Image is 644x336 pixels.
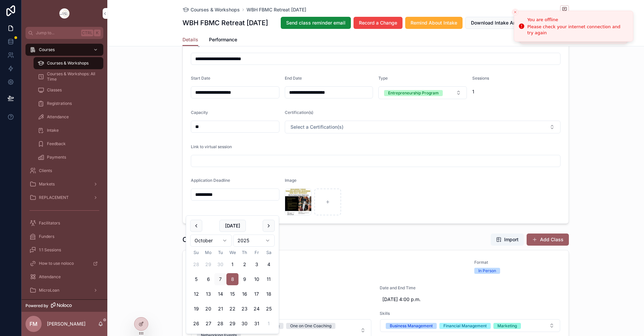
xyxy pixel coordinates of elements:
span: Download Intake Answers [471,19,530,26]
button: Sunday, October 19th, 2025 [190,303,202,315]
button: Sunday, October 5th, 2025 [190,273,202,285]
button: Send class reminder email [281,17,351,29]
button: Monday, October 27th, 2025 [202,318,214,330]
span: Markets [39,181,55,187]
div: Entrepreneurship Program [388,90,439,96]
button: Select Button [378,86,467,99]
span: Program Modules and Focus [191,311,372,316]
span: Sessions [472,76,489,81]
span: Intake [47,128,59,133]
button: Wednesday, October 15th, 2025 [226,288,238,300]
a: Attendance [34,111,103,123]
a: How to use noloco [25,257,103,269]
button: Friday, October 3rd, 2025 [251,258,263,270]
span: Date and Time [191,285,372,291]
a: Markets [25,178,103,190]
span: Start Date [191,76,210,81]
span: Feedback [47,141,66,146]
span: Classes [47,87,62,93]
button: Tuesday, October 28th, 2025 [214,318,226,330]
span: Remind About Intake [411,19,457,26]
a: Feedback [34,138,103,150]
button: Wednesday, October 1st, 2025 [226,258,238,270]
button: Saturday, October 18th, 2025 [263,288,275,300]
span: Ctrl [81,30,93,36]
a: REPLACEMENT [25,192,103,204]
a: Details [182,34,198,46]
span: Type [378,76,388,81]
span: Link to virtual session [191,144,232,149]
button: Saturday, November 1st, 2025 [263,318,275,330]
a: Facilitators [25,217,103,229]
button: Friday, October 17th, 2025 [251,288,263,300]
button: Thursday, October 9th, 2025 [238,273,251,285]
span: Select a Certification(s) [290,124,343,130]
span: Clients [39,168,52,173]
th: Wednesday [226,249,238,256]
button: Download Intake Answers [465,17,535,29]
span: Name [191,260,466,265]
span: Import [504,236,519,243]
a: Classes [34,84,103,96]
button: Sunday, October 26th, 2025 [190,318,202,330]
button: Monday, September 29th, 2025 [202,258,214,270]
div: Financial Management [443,323,487,329]
span: Courses & Workshops [191,6,240,13]
table: October 2025 [190,249,275,330]
span: WBH FBMC Workshop [DATE] Day 1 [194,270,464,277]
span: Record a Change [359,19,397,26]
span: Attendance [47,114,69,120]
button: Wednesday, October 29th, 2025 [226,318,238,330]
span: 1:1 Sessions [39,247,61,253]
span: Registrations [47,101,72,106]
button: Unselect BUSINESS_MANAGEMENT [386,322,437,329]
button: Tuesday, October 14th, 2025 [214,288,226,300]
button: Add Class [527,234,569,246]
div: Business Management [390,323,433,329]
span: Send class reminder email [286,19,345,26]
button: Jump to...CtrlK [25,27,103,39]
span: Capacity [191,110,208,115]
div: Please check your internet connection and try again [527,24,628,36]
button: Unselect FINANCIAL_MANAGEMENT [439,322,491,329]
th: Thursday [238,249,251,256]
span: Courses & Workshops: All Time [47,71,97,82]
span: Certification(s) [285,110,313,115]
div: scrollable content [21,39,107,299]
button: Saturday, October 11th, 2025 [263,273,275,285]
a: Attendance [25,271,103,283]
span: Date and End Time [380,285,560,291]
button: Monday, October 13th, 2025 [202,288,214,300]
div: One on One Coaching [290,323,331,329]
button: Thursday, October 2nd, 2025 [238,258,251,270]
button: Saturday, October 25th, 2025 [263,303,275,315]
a: Courses & Workshops [182,6,240,13]
th: Saturday [263,249,275,256]
th: Tuesday [214,249,226,256]
button: Remind About Intake [405,17,463,29]
span: Powered by [25,303,48,308]
th: Monday [202,249,214,256]
span: Funders [39,234,54,239]
a: Courses & Workshops: All Time [34,71,103,83]
span: Facilitators [39,220,60,226]
a: Powered by [21,299,107,312]
span: Attendance [39,274,61,280]
span: End Date [285,76,302,81]
span: Jump to... [36,30,78,36]
button: Select Button [380,319,560,332]
button: Import [491,234,524,246]
button: Sunday, October 12th, 2025 [190,288,202,300]
button: Friday, October 10th, 2025 [251,273,263,285]
button: Today, Tuesday, October 7th, 2025 [214,273,226,285]
button: Record a Change [354,17,402,29]
div: You are offline [527,16,628,23]
a: Performance [209,34,237,47]
span: WBH FBMC Retreat [DATE] [247,6,306,13]
button: Thursday, October 23rd, 2025 [238,303,251,315]
span: Format [474,260,561,265]
button: Tuesday, September 30th, 2025 [214,258,226,270]
button: Friday, October 24th, 2025 [251,303,263,315]
button: Unselect ONE_ON_ONE_COACHING [286,322,335,329]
